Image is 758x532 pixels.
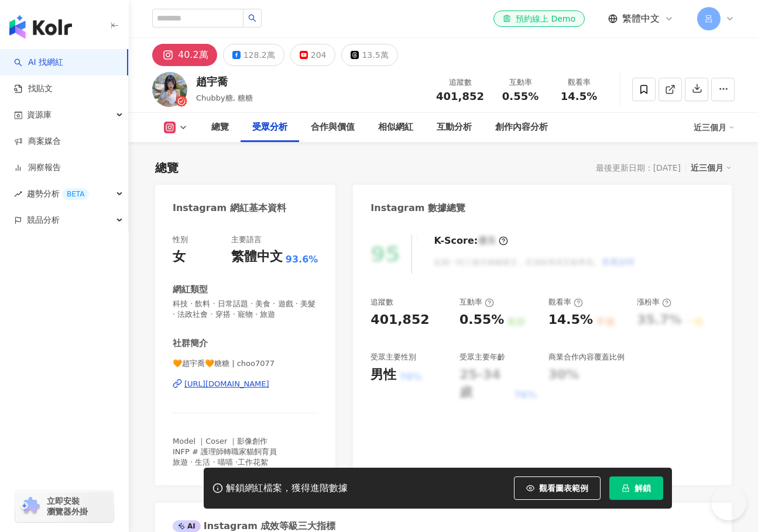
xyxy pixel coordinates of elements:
div: 漲粉率 [637,297,671,308]
span: 呂 [705,12,713,25]
div: 商業合作內容覆蓋比例 [548,352,625,362]
span: 401,852 [436,90,484,102]
div: 13.5萬 [362,47,388,63]
div: 近三個月 [694,118,735,137]
span: 立即安裝 瀏覽器外掛 [47,496,88,517]
span: 93.6% [286,253,318,266]
div: 互動率 [498,77,543,88]
div: K-Score : [434,234,508,247]
span: 繁體中文 [622,12,660,25]
div: 204 [311,47,327,63]
div: Instagram 網紅基本資料 [173,202,286,215]
div: 0.55% [459,311,504,329]
span: 科技 · 飲料 · 日常話題 · 美食 · 遊戲 · 美髮 · 法政社會 · 穿搭 · 寵物 · 旅遊 [173,299,318,320]
div: 受眾分析 [252,120,287,134]
div: 14.5% [548,311,593,329]
div: 最後更新日期：[DATE] [596,163,681,172]
div: 男性 [371,366,396,384]
button: 40.2萬 [152,44,217,66]
div: 受眾主要年齡 [459,352,505,362]
div: 近三個月 [691,160,732,175]
div: 女 [173,248,186,266]
a: 洞察報告 [14,162,61,174]
div: 受眾主要性別 [371,352,416,362]
img: chrome extension [19,497,42,516]
div: 追蹤數 [436,77,484,88]
div: 追蹤數 [371,297,393,308]
div: 互動率 [459,297,494,308]
span: 競品分析 [27,207,60,233]
div: 解鎖網紅檔案，獲得進階數據 [226,482,348,495]
span: 🧡趙宇喬🧡糖糖 | choo7077 [173,358,318,369]
a: 商案媒合 [14,136,61,147]
span: search [248,14,256,22]
div: BETA [62,188,89,200]
div: 繁體中文 [231,248,283,266]
span: Model ｜Coser ｜影像創作 INFP # 護理師轉職家貓飼育員 旅遊 · 生活 · 喵喵 ·工作花絮 [173,437,277,467]
span: Chubby糖, 糖糖 [196,94,253,102]
div: 相似網紅 [378,120,413,134]
a: searchAI 找網紅 [14,57,63,68]
div: 主要語言 [231,234,262,245]
span: 解鎖 [634,483,651,493]
div: 網紅類型 [173,284,208,296]
button: 解鎖 [609,476,663,500]
img: KOL Avatar [152,72,187,107]
div: 性別 [173,234,188,245]
div: 40.2萬 [178,47,208,63]
a: [URL][DOMAIN_NAME] [173,379,318,389]
span: 0.55% [502,91,539,102]
button: 13.5萬 [341,44,397,66]
div: 互動分析 [437,120,472,134]
span: rise [14,190,22,198]
a: 找貼文 [14,83,53,95]
button: 204 [290,44,336,66]
a: chrome extension立即安裝 瀏覽器外掛 [15,490,114,522]
div: 預約線上 Demo [503,13,575,25]
button: 觀看圖表範例 [514,476,601,500]
div: 128.2萬 [243,47,275,63]
div: [URL][DOMAIN_NAME] [184,379,269,389]
span: 14.5% [561,91,597,102]
div: 總覽 [155,160,179,176]
div: 趙宇喬 [196,74,253,89]
div: AI [173,520,201,532]
span: 資源庫 [27,102,52,128]
div: 總覽 [211,120,229,134]
div: 社群簡介 [173,337,208,350]
div: 合作與價值 [311,120,355,134]
button: 128.2萬 [223,44,284,66]
div: Instagram 數據總覽 [371,202,465,215]
span: lock [622,484,630,492]
span: 趨勢分析 [27,181,89,207]
div: 觀看率 [548,297,583,308]
img: logo [9,15,72,39]
div: 觀看率 [557,77,601,88]
div: 401,852 [371,311,429,329]
span: 觀看圖表範例 [539,483,588,493]
a: 預約線上 Demo [493,11,585,27]
div: 創作內容分析 [495,120,548,134]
